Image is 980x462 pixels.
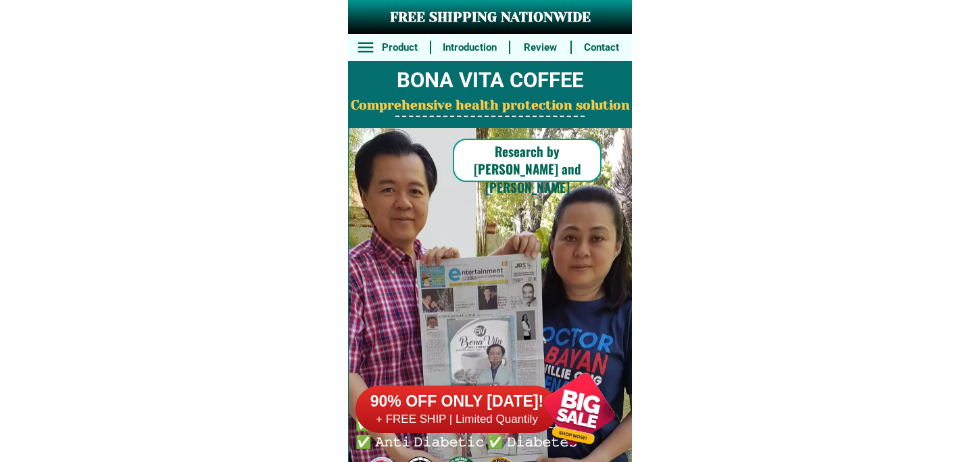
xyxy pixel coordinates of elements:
h6: + FREE SHIP | Limited Quantily [356,412,558,427]
h2: Comprehensive health protection solution [348,96,632,116]
h6: Research by [PERSON_NAME] and [PERSON_NAME] [453,142,602,196]
h6: 90% OFF ONLY [DATE]! [356,392,558,412]
h2: BONA VITA COFFEE [348,65,632,97]
h6: Product [377,40,423,55]
h3: FREE SHIPPING NATIONWIDE [348,7,632,28]
h6: Contact [579,40,624,55]
h6: Introduction [439,40,501,55]
h6: Review [517,40,563,55]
